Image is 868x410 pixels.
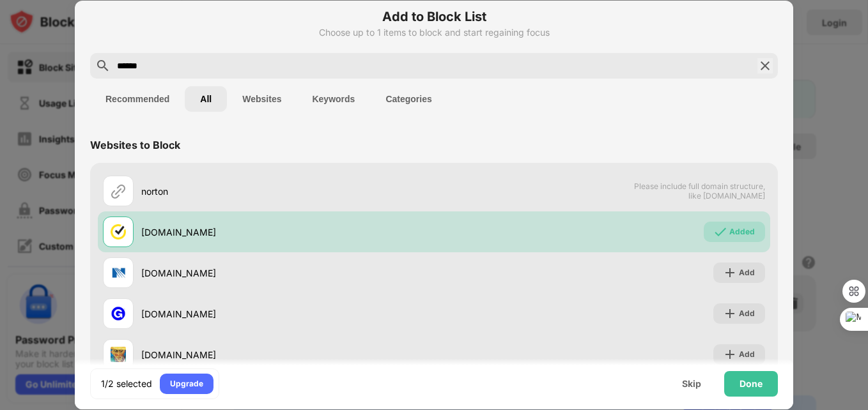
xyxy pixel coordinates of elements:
h6: Add to Block List [90,7,778,26]
div: Websites to Block [90,139,180,151]
button: Keywords [297,86,370,112]
img: url.svg [111,183,126,199]
img: favicons [111,306,126,321]
img: search.svg [95,58,111,73]
span: Please include full domain structure, like [DOMAIN_NAME] [633,181,765,201]
img: search-close [757,58,773,73]
img: favicons [111,347,126,362]
button: Websites [227,86,297,112]
img: favicons [111,224,126,239]
div: Add [739,307,755,320]
div: Add [739,348,755,361]
div: [DOMAIN_NAME] [141,225,434,239]
div: [DOMAIN_NAME] [141,266,434,280]
div: [DOMAIN_NAME] [141,348,434,361]
div: Add [739,266,755,279]
button: Categories [370,86,447,112]
div: 1/2 selected [101,377,152,390]
div: Done [740,379,763,389]
div: [DOMAIN_NAME] [141,307,434,321]
div: norton [141,185,434,198]
button: Recommended [90,86,185,112]
div: Added [729,225,755,238]
img: favicons [111,265,126,280]
div: Skip [682,379,701,389]
div: Choose up to 1 items to block and start regaining focus [90,27,778,38]
button: All [185,86,227,112]
div: Upgrade [170,377,203,390]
